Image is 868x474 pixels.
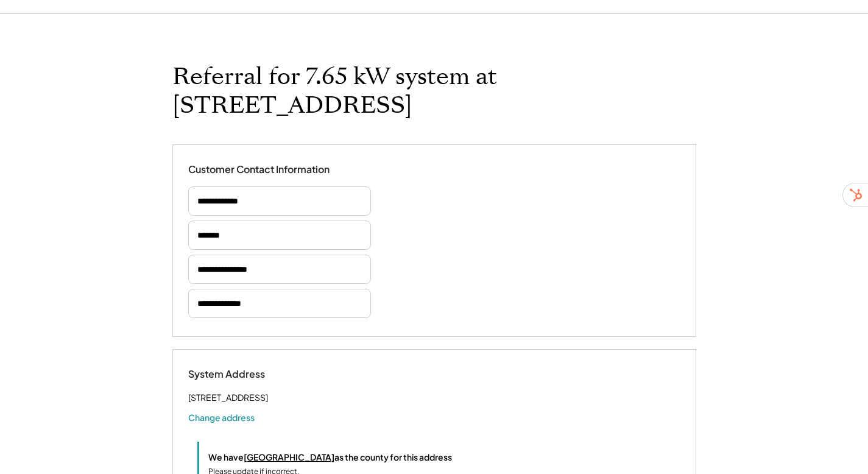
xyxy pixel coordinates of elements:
div: System Address [188,368,310,381]
button: Change address [188,411,255,423]
div: Customer Contact Information [188,163,330,176]
u: [GEOGRAPHIC_DATA] [244,451,334,462]
div: We have as the county for this address [208,451,452,464]
div: [STREET_ADDRESS] [188,390,268,405]
h1: Referral for 7.65 kW system at [STREET_ADDRESS] [172,63,696,120]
